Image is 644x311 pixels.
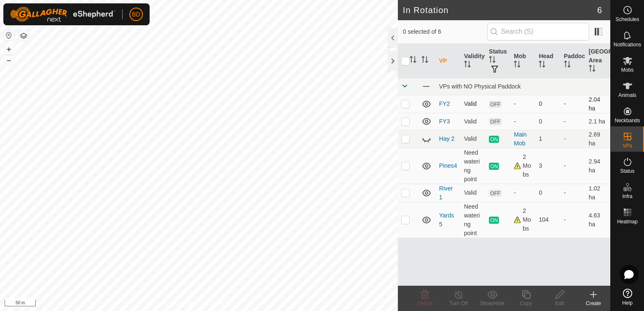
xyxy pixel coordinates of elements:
span: ON [489,163,499,170]
td: 0 [535,113,560,130]
td: 104 [535,202,560,238]
span: Delete [418,300,432,306]
button: + [4,44,14,54]
td: - [561,184,585,202]
button: – [4,55,14,65]
p-sorticon: Activate to sort [421,57,428,64]
span: Infra [622,194,632,199]
th: [GEOGRAPHIC_DATA] Area [585,44,610,78]
td: - [561,113,585,130]
span: Neckbands [614,118,640,123]
div: 2 Mobs [514,206,532,233]
span: BD [132,10,140,19]
div: Show/Hide [475,300,509,307]
td: Valid [461,113,486,130]
th: Validity [461,44,486,78]
td: Valid [461,184,486,202]
a: River 1 [439,185,453,201]
a: Privacy Policy [166,300,197,308]
td: Valid [461,130,486,148]
td: 0 [535,184,560,202]
a: Hay 2 [439,135,455,142]
span: Animals [618,93,636,98]
p-sorticon: Activate to sort [464,62,471,69]
a: Yards5 [439,212,454,228]
span: Status [620,169,634,174]
td: 3 [535,148,560,184]
a: Pines4 [439,162,457,169]
a: FY3 [439,118,450,125]
td: 2.1 ha [585,113,610,130]
th: Paddock [561,44,585,78]
th: VP [436,44,461,78]
span: 0 selected of 6 [403,27,487,36]
div: Edit [543,300,577,307]
p-sorticon: Activate to sort [514,62,521,69]
a: Contact Us [207,300,232,308]
td: 1 [535,130,560,148]
td: 2.94 ha [585,148,610,184]
td: - [561,202,585,238]
span: ON [489,217,499,224]
div: VPs with NO Physical Paddock [439,83,607,90]
td: Need watering point [461,148,486,184]
button: Map Layers [19,31,29,41]
td: 2.04 ha [585,95,610,113]
a: Help [611,285,644,309]
p-sorticon: Activate to sort [489,57,496,64]
div: Copy [509,300,543,307]
th: Head [535,44,560,78]
div: Turn Off [442,300,475,307]
p-sorticon: Activate to sort [410,57,416,64]
p-sorticon: Activate to sort [564,62,571,69]
div: Main Mob [514,130,532,148]
td: - [561,95,585,113]
div: 2 Mobs [514,153,532,179]
td: - [561,148,585,184]
th: Mob [510,44,535,78]
span: Heatmap [617,219,638,224]
div: - [514,188,532,197]
button: Reset Map [4,30,14,40]
span: Mobs [621,67,633,72]
span: OFF [489,118,502,125]
span: OFF [489,190,502,197]
td: 4.63 ha [585,202,610,238]
span: Help [622,300,633,306]
span: 6 [597,4,602,16]
div: - [514,117,532,126]
td: 1.02 ha [585,184,610,202]
div: Create [577,300,610,307]
span: Schedules [615,17,639,22]
td: - [561,130,585,148]
img: Gallagher Logo [10,7,115,22]
td: 2.69 ha [585,130,610,148]
td: 0 [535,95,560,113]
th: Status [486,44,510,78]
span: ON [489,136,499,143]
span: VPs [623,143,632,148]
a: FY2 [439,100,450,107]
span: Notifications [614,42,641,47]
td: Need watering point [461,202,486,238]
p-sorticon: Activate to sort [539,62,545,69]
p-sorticon: Activate to sort [589,66,596,73]
div: - [514,99,532,108]
h2: In Rotation [403,5,597,15]
input: Search (S) [487,23,589,40]
span: OFF [489,101,502,108]
td: Valid [461,95,486,113]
